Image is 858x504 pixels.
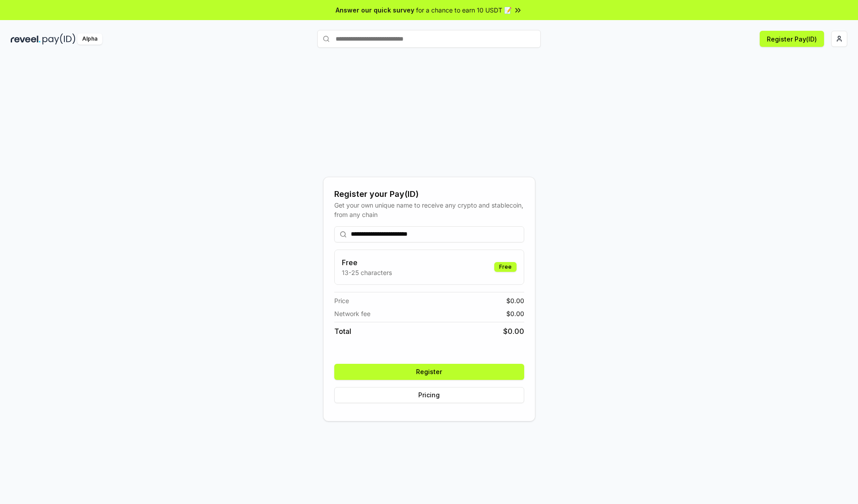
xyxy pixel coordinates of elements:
[334,309,370,318] span: Network fee
[334,188,524,200] div: Register your Pay(ID)
[494,262,517,272] div: Free
[334,326,351,337] span: Total
[342,268,392,277] p: 13-25 characters
[42,33,76,45] img: pay_id
[77,33,102,45] div: Alpha
[334,296,349,305] span: Price
[506,296,524,305] span: $ 0.00
[334,364,524,380] button: Register
[334,387,524,403] button: Pricing
[760,31,824,47] button: Register Pay(ID)
[11,33,41,45] img: reveel_dark
[506,309,524,318] span: $ 0.00
[336,5,414,15] span: Answer our quick survey
[334,200,524,219] div: Get your own unique name to receive any crypto and stablecoin, from any chain
[342,257,392,268] h3: Free
[416,5,512,15] span: for a chance to earn 10 USDT 📝
[503,326,524,337] span: $ 0.00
